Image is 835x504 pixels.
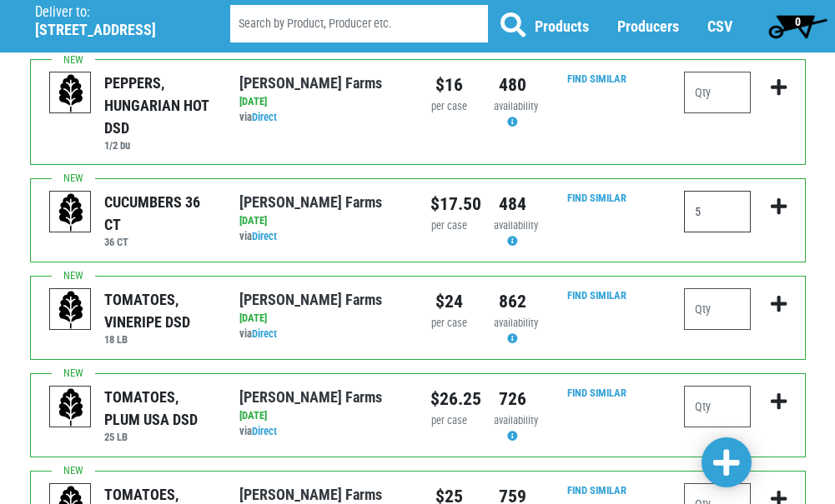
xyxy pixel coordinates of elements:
a: Direct [252,425,277,437]
a: Find Similar [567,484,626,497]
div: per case [430,218,469,234]
a: Find Similar [567,72,626,85]
div: PEPPERS, HUNGARIAN HOT DSD [104,72,214,139]
a: [PERSON_NAME] Farms [239,388,382,406]
input: Qty [684,288,751,330]
a: [PERSON_NAME] Farms [239,486,382,503]
div: via [239,424,405,440]
img: placeholder-variety-43d6402dacf2d531de610a020419775a.svg [50,387,92,428]
div: [DATE] [239,408,405,424]
div: $17.50 [430,191,469,217]
a: Direct [252,230,277,242]
div: 484 [494,191,532,217]
h6: 25 LB [104,431,214,443]
a: [PERSON_NAME] Farms [239,74,382,92]
span: availability [494,317,538,329]
a: Direct [252,111,277,123]
div: 726 [494,386,532,412]
div: [DATE] [239,94,405,110]
img: placeholder-variety-43d6402dacf2d531de610a020419775a.svg [50,192,92,233]
a: Find Similar [567,192,626,204]
div: per case [430,316,469,332]
span: 0 [795,15,801,28]
div: $26.25 [430,386,469,412]
a: Producers [617,17,679,35]
span: availability [494,219,538,232]
div: 480 [494,72,532,98]
a: Products [535,17,589,35]
div: TOMATOES, VINERIPE DSD [104,288,214,333]
img: placeholder-variety-43d6402dacf2d531de610a020419775a.svg [50,289,92,331]
div: via [239,110,405,126]
input: Qty [684,72,751,113]
h6: 1/2 bu [104,139,214,152]
div: [DATE] [239,213,405,229]
p: Deliver to: [35,4,188,21]
a: Direct [252,327,277,340]
span: availability [494,100,538,112]
div: per case [430,413,469,429]
div: $16 [430,72,469,98]
span: availability [494,414,538,427]
div: $24 [430,288,469,315]
a: [PERSON_NAME] Farms [239,193,382,211]
h6: 18 LB [104,333,214,346]
a: [PERSON_NAME] Farms [239,291,382,308]
div: 862 [494,288,532,315]
input: Search by Product, Producer etc. [230,5,488,42]
img: placeholder-variety-43d6402dacf2d531de610a020419775a.svg [50,72,92,114]
a: Find Similar [567,387,626,399]
h6: 36 CT [104,236,214,248]
div: via [239,229,405,245]
input: Qty [684,191,751,232]
div: via [239,327,405,342]
div: [DATE] [239,311,405,327]
a: Find Similar [567,289,626,302]
h5: [STREET_ADDRESS] [35,21,188,39]
div: CUCUMBERS 36 CT [104,191,214,236]
input: Qty [684,386,751,427]
div: per case [430,99,469,115]
div: TOMATOES, PLUM USA DSD [104,386,214,431]
a: 0 [761,9,835,42]
a: CSV [707,17,732,35]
